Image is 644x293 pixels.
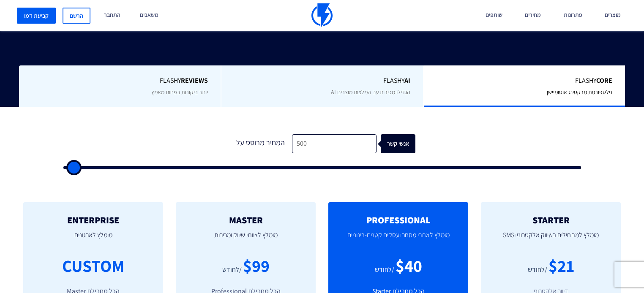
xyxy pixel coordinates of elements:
[36,215,150,225] h2: ENTERPRISE
[181,76,208,85] b: REVIEWS
[17,8,56,24] a: קביעת דמו
[151,88,208,96] span: יותר ביקורות בפחות מאמץ
[494,215,608,225] h2: STARTER
[243,254,270,278] div: $99
[188,225,303,254] p: מומלץ לצוותי שיווק ומכירות
[63,8,90,24] a: הרשם
[341,215,456,225] h2: PROFESSIONAL
[375,265,394,275] div: /לחודש
[396,254,422,278] div: $40
[331,88,410,96] span: הגדילו מכירות עם המלצות מוצרים AI
[528,265,547,275] div: /לחודש
[234,76,410,86] span: Flashy
[222,265,242,275] div: /לחודש
[341,225,456,254] p: מומלץ לאתרי מסחר ועסקים קטנים-בינוניים
[547,88,612,96] span: פלטפורמת מרקטינג אוטומיישן
[548,254,574,278] div: $21
[62,254,124,278] div: CUSTOM
[36,225,150,254] p: מומלץ לארגונים
[32,76,208,86] span: Flashy
[404,76,410,85] b: AI
[188,215,303,225] h2: MASTER
[596,76,612,85] b: Core
[437,76,612,86] span: Flashy
[494,225,608,254] p: מומלץ למתחילים בשיווק אלקטרוני וSMS
[386,134,421,153] div: אנשי קשר
[229,134,292,153] div: המחיר מבוסס על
